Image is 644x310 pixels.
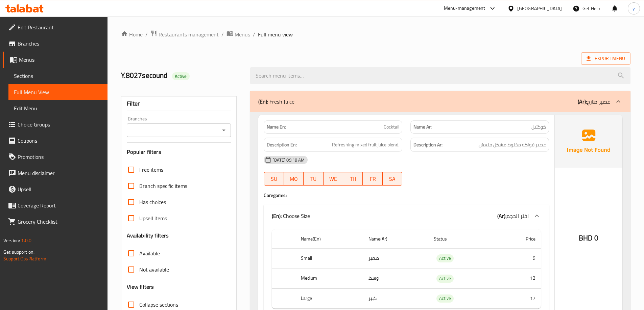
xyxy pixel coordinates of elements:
[555,115,622,168] img: Ae5nvW7+0k+MAAAAAElFTkSuQmCC
[343,172,363,186] button: TH
[346,174,360,184] span: TH
[18,39,102,48] span: Branches
[253,30,255,38] li: /
[18,137,102,145] span: Coupons
[264,192,549,199] h4: Caregories:
[14,88,102,96] span: Full Menu View
[127,232,169,239] h3: Availability filters
[587,54,625,63] span: Export Menu
[324,172,343,186] button: WE
[413,141,443,149] strong: Description Ar:
[172,73,190,80] span: Active
[264,172,284,186] button: SU
[18,120,102,129] span: Choice Groups
[3,116,108,133] a: Choice Groups
[517,5,562,12] div: [GEOGRAPHIC_DATA]
[385,174,400,184] span: SA
[3,254,46,263] a: Support.OpsPlatform
[270,157,307,163] span: [DATE] 09:18 AM
[221,30,224,38] li: /
[127,283,154,291] h3: View filters
[19,56,102,64] span: Menus
[250,67,630,84] input: search
[3,165,108,181] a: Menu disclaimer
[332,141,399,149] span: Refreshing mixed fruit juice blend.
[365,174,380,184] span: FR
[363,248,428,268] td: صغير
[326,174,340,184] span: WE
[478,141,546,149] span: عصير فواكه مخلوط مشكل منعش.
[3,52,108,68] a: Menus
[295,288,363,308] th: Large
[8,84,108,100] a: Full Menu View
[3,149,108,165] a: Promotions
[219,125,229,135] button: Open
[3,197,108,214] a: Coverage Report
[3,236,20,245] span: Version:
[496,229,541,249] th: Price
[363,288,428,308] td: كبير
[258,97,294,106] p: Fresh Juice
[121,71,242,81] h2: Y.8027secound
[139,198,166,206] span: Has choices
[139,249,160,257] span: Available
[579,231,593,245] span: BHD
[436,275,454,282] span: Active
[436,294,454,302] span: Active
[384,123,399,131] span: Cocktail
[436,294,454,303] div: Active
[21,236,31,245] span: 1.0.0
[444,4,485,12] div: Menu-management
[14,104,102,112] span: Edit Menu
[235,30,250,38] span: Menus
[258,30,293,38] span: Full menu view
[8,68,108,84] a: Sections
[18,23,102,31] span: Edit Restaurant
[594,231,598,245] span: 0
[272,212,310,220] p: Choose Size
[18,201,102,209] span: Coverage Report
[363,172,382,186] button: FR
[3,248,34,256] span: Get support on:
[121,30,630,39] nav: breadcrumb
[506,211,529,221] span: اختر الحجم
[8,100,108,116] a: Edit Menu
[3,181,108,197] a: Upsell
[14,72,102,80] span: Sections
[383,172,402,186] button: SA
[581,52,630,65] span: Export Menu
[18,185,102,193] span: Upsell
[226,30,250,39] a: Menus
[496,269,541,288] td: 12
[139,166,163,174] span: Free items
[363,269,428,288] td: وسط
[578,97,610,106] p: عصير طازج
[139,301,178,309] span: Collapse sections
[145,30,148,38] li: /
[3,214,108,230] a: Grocery Checklist
[139,265,169,274] span: Not available
[18,169,102,177] span: Menu disclaimer
[633,5,635,12] span: y
[139,214,167,222] span: Upsell items
[428,229,496,249] th: Status
[531,123,546,131] span: كوكتيل
[295,229,363,249] th: Name(En)
[3,35,108,52] a: Branches
[413,123,432,131] strong: Name Ar:
[497,211,506,221] b: (Ar):
[267,123,286,131] strong: Name En:
[306,174,320,184] span: TU
[436,254,454,262] span: Active
[267,141,297,149] strong: Description En:
[284,172,304,186] button: MO
[272,211,282,221] b: (En):
[295,248,363,268] th: Small
[264,205,549,227] div: (En): Choose Size(Ar):اختر الحجم
[496,248,541,268] td: 9
[578,96,587,107] b: (Ar):
[127,148,231,156] h3: Popular filters
[363,229,428,249] th: Name(Ar)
